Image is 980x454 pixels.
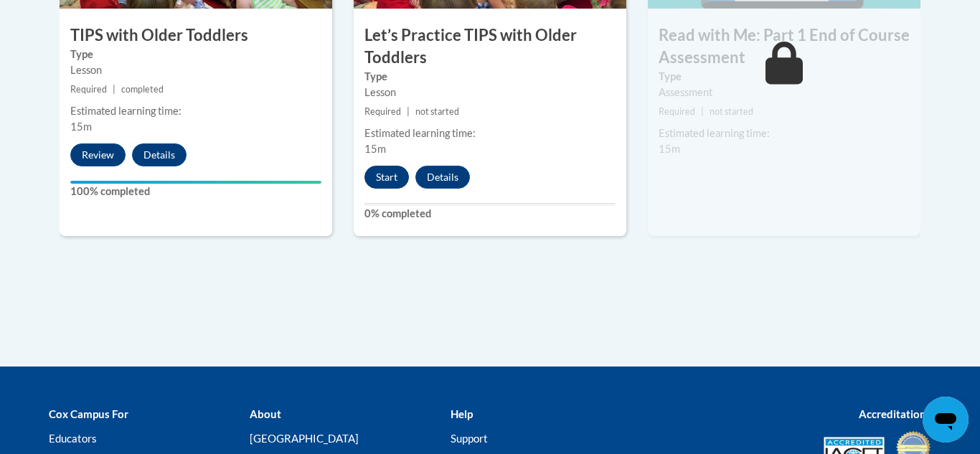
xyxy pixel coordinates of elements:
[121,84,164,95] span: completed
[415,166,470,189] button: Details
[451,432,488,445] a: Support
[60,24,332,47] h3: TIPS with Older Toddlers
[701,106,704,117] span: |
[659,143,680,155] span: 15m
[70,62,321,78] div: Lesson
[250,407,281,420] b: About
[70,181,321,184] div: Your progress
[354,24,626,69] h3: Let’s Practice TIPS with Older Toddlers
[364,69,616,85] label: Type
[659,126,910,141] div: Estimated learning time:
[659,106,695,117] span: Required
[923,397,969,443] iframe: Button to launch messaging window
[415,106,459,117] span: not started
[364,206,616,222] label: 0% completed
[364,143,386,155] span: 15m
[113,84,116,95] span: |
[659,85,910,100] div: Assessment
[70,143,126,166] button: Review
[70,47,321,62] label: Type
[710,106,753,117] span: not started
[70,84,107,95] span: Required
[659,69,910,85] label: Type
[132,143,187,166] button: Details
[250,432,359,445] a: [GEOGRAPHIC_DATA]
[859,407,931,420] b: Accreditations
[364,166,409,189] button: Start
[648,24,920,69] h3: Read with Me: Part 1 End of Course Assessment
[407,106,410,117] span: |
[70,184,321,199] label: 100% completed
[49,407,128,420] b: Cox Campus For
[70,120,92,133] span: 15m
[70,103,321,119] div: Estimated learning time:
[451,407,473,420] b: Help
[364,85,616,100] div: Lesson
[364,106,401,117] span: Required
[364,126,616,141] div: Estimated learning time:
[49,432,97,445] a: Educators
